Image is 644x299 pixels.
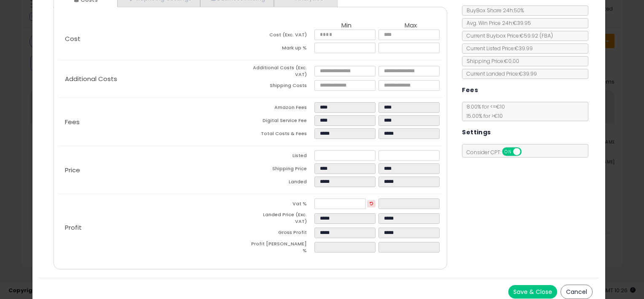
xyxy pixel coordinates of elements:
td: Shipping Price [250,163,314,177]
span: Current Landed Price: €39.99 [462,70,537,77]
button: Save & Close [508,285,557,299]
td: Profit [PERSON_NAME] % [250,241,314,256]
span: OFF [521,148,534,155]
span: Consider CPT: [462,149,533,156]
td: Gross Profit [250,228,314,241]
span: 15.00 % for > €10 [462,112,503,120]
span: €59.92 [520,32,553,39]
td: Cost (Exc. VAT) [250,30,314,43]
span: Current Listed Price: €39.99 [462,45,533,52]
span: Avg. Win Price 24h: €39.95 [462,19,531,27]
td: Additional Costs (Exc. VAT) [250,65,314,80]
h5: Fees [462,85,478,95]
p: Profit [58,224,250,231]
p: Cost [58,35,250,42]
td: Landed Price (Exc. VAT) [250,212,314,227]
td: Total Costs & Fees [250,128,314,141]
p: Fees [58,119,250,125]
span: BuyBox Share 24h: 50% [462,7,524,14]
th: Min [314,22,378,30]
td: Shipping Costs [250,80,314,93]
td: Vat % [250,198,314,212]
span: Current Buybox Price: [462,32,553,39]
button: Cancel [561,285,593,299]
span: ( FBA ) [539,32,553,39]
p: Price [58,167,250,174]
span: Shipping Price: €0.00 [462,57,519,65]
p: Additional Costs [58,76,250,82]
td: Amazon Fees [250,102,314,115]
span: 8.00 % for <= €10 [462,103,505,120]
td: Digital Service Fee [250,115,314,128]
td: Landed [250,177,314,190]
h5: Settings [462,127,491,138]
td: Listed [250,150,314,163]
th: Max [378,22,443,30]
td: Mark up % [250,43,314,56]
span: ON [503,148,514,155]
